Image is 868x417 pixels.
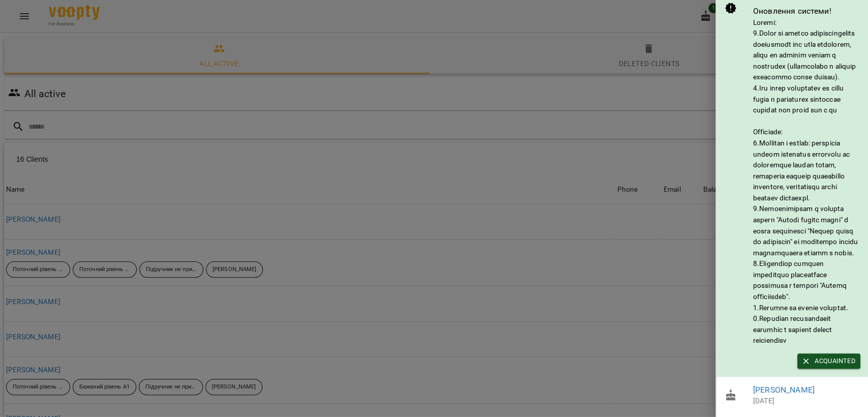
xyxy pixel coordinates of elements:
span: Acquainted [802,355,855,367]
a: [PERSON_NAME] [753,385,815,395]
button: Acquainted [797,353,860,369]
h6: Loremi: 9.Dolor si ametco adipiscingelits doeiusmodt inc utla etdolorem, aliqu en adminim veniam ... [753,17,860,346]
p: Оновлення системи! [753,5,860,17]
p: [DATE] [753,396,860,406]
